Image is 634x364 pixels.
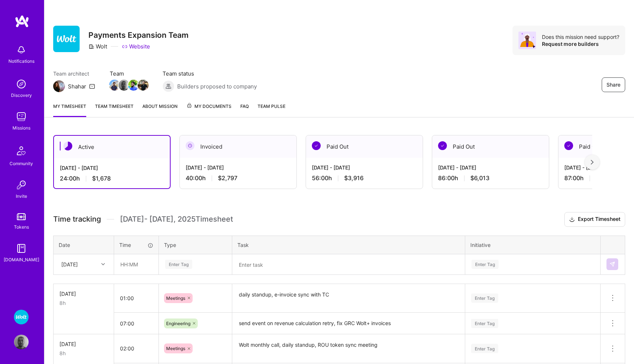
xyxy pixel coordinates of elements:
[471,259,499,270] div: Enter Tag
[186,174,291,182] div: 40:00 h
[432,135,549,158] div: Paid Out
[258,102,285,117] a: Team Pulse
[518,32,536,49] img: Avatar
[54,236,114,254] th: Date
[186,102,232,110] span: My Documents
[59,290,108,298] div: [DATE]
[542,33,619,40] div: Does this mission need support?
[470,241,595,249] div: Initiative
[92,175,111,182] span: $1,678
[138,79,148,91] a: Team Member Avatar
[11,91,32,99] div: Discovery
[60,175,164,182] div: 24:00 h
[68,83,86,90] div: Shahar
[120,215,233,224] span: [DATE] - [DATE] , 2025 Timesheet
[312,164,417,171] div: [DATE] - [DATE]
[128,80,139,91] img: Team Member Avatar
[470,174,489,182] span: $6,013
[114,314,158,333] input: HH:MM
[12,124,30,132] div: Missions
[14,109,29,124] img: teamwork
[166,295,185,301] span: Meetings
[54,136,170,158] div: Active
[14,223,29,231] div: Tokens
[12,335,30,349] a: User Avatar
[471,343,498,354] div: Enter Tag
[16,192,27,200] div: Invite
[186,102,232,117] a: My Documents
[312,174,417,182] div: 56:00 h
[564,212,625,227] button: Export Timesheet
[119,241,153,249] div: Time
[142,102,178,117] a: About Mission
[159,236,232,254] th: Type
[60,164,164,172] div: [DATE] - [DATE]
[240,102,249,117] a: FAQ
[88,43,107,50] div: Wolt
[14,178,29,192] img: Invite
[122,43,150,50] a: Website
[12,142,30,160] img: Community
[53,215,101,224] span: Time tracking
[233,335,464,363] textarea: Wolt monthly call, daily standup, ROU token sync meeting
[14,241,29,256] img: guide book
[438,164,543,171] div: [DATE] - [DATE]
[233,313,464,334] textarea: send event on revenue calculation retry, fix GRC Wolt+ invoices
[186,141,194,150] img: Invoiced
[14,310,29,324] img: Wolt - Fintech: Payments Expansion Team
[14,77,29,91] img: discovery
[165,259,192,270] div: Enter Tag
[306,135,423,158] div: Paid Out
[17,213,26,220] img: tokens
[119,79,129,91] a: Team Member Avatar
[59,349,108,357] div: 8h
[53,26,80,52] img: Company Logo
[129,79,138,91] a: Team Member Avatar
[114,255,158,274] input: HH:MM
[471,318,498,329] div: Enter Tag
[119,80,130,91] img: Team Member Avatar
[110,79,119,91] a: Team Member Avatar
[61,261,78,268] div: [DATE]
[602,77,625,92] button: Share
[344,174,364,182] span: $3,916
[88,44,94,50] i: icon CompanyGray
[166,346,185,351] span: Meetings
[163,70,257,77] span: Team status
[166,321,190,326] span: Engineering
[88,30,189,40] h3: Payments Expansion Team
[233,285,464,312] textarea: daily standup, e-invoice sync with TC
[95,102,134,117] a: Team timesheet
[232,236,465,254] th: Task
[438,174,543,182] div: 86:00 h
[609,261,615,267] img: Submit
[114,288,158,308] input: HH:MM
[438,141,447,150] img: Paid Out
[542,40,619,47] div: Request more builders
[89,83,95,89] i: icon Mail
[59,299,108,307] div: 8h
[606,81,620,88] span: Share
[15,15,29,28] img: logo
[109,80,120,91] img: Team Member Avatar
[101,262,105,266] i: icon Chevron
[59,340,108,348] div: [DATE]
[12,310,30,324] a: Wolt - Fintech: Payments Expansion Team
[186,164,291,171] div: [DATE] - [DATE]
[14,335,29,349] img: User Avatar
[53,102,86,117] a: My timesheet
[53,70,95,77] span: Team architect
[4,256,39,263] div: [DOMAIN_NAME]
[218,174,237,182] span: $2,797
[114,339,158,358] input: HH:MM
[138,80,149,91] img: Team Member Avatar
[53,80,65,92] img: Team Architect
[471,292,498,304] div: Enter Tag
[10,160,33,167] div: Community
[14,43,29,57] img: bell
[312,141,321,150] img: Paid Out
[110,70,148,77] span: Team
[258,103,285,109] span: Team Pulse
[569,216,575,223] i: icon Download
[63,142,72,150] img: Active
